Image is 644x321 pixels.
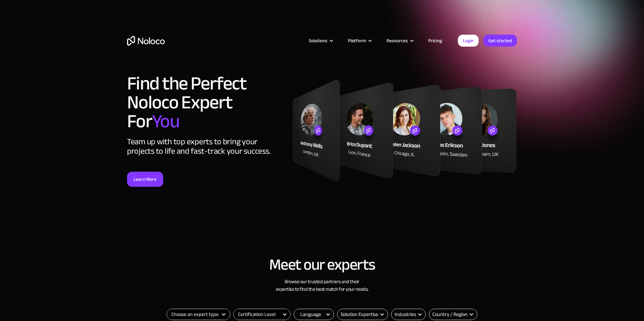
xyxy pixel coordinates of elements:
[429,309,477,320] form: Email Form
[429,309,477,320] div: Country / Region
[152,104,179,139] span: You
[379,37,420,45] div: Resources
[127,74,286,131] h1: Find the Perfect Noloco Expert For
[127,172,163,187] a: Learn More
[337,309,388,320] div: Solution Expertise
[458,35,479,47] a: Login
[127,278,517,293] h3: Browse our trusted partners and their expertise to find the best match for your needs.
[301,37,340,45] div: Solutions
[337,309,388,320] form: Email Form
[395,311,416,318] div: Industries
[294,309,334,320] form: Email Form
[309,37,327,45] div: Solutions
[233,309,291,320] form: Filter
[432,311,468,318] div: Country / Region
[127,137,286,156] div: Team up with top experts to bring your projects to life and fast-track your success.
[127,36,165,46] a: home
[420,37,450,45] a: Pricing
[167,309,230,320] form: Filter
[348,37,366,45] div: Platform
[340,37,379,45] div: Platform
[341,311,378,318] div: Solution Expertise
[483,35,517,47] a: Get started
[386,37,408,45] div: Resources
[294,309,334,320] div: Language
[127,256,517,273] h2: Meet our experts
[391,309,426,320] form: Email Form
[300,311,321,318] div: Language
[391,309,426,320] div: Industries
